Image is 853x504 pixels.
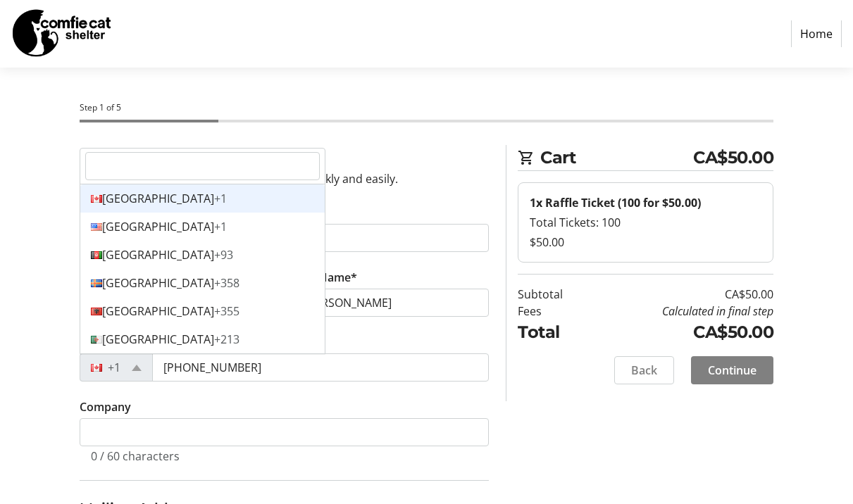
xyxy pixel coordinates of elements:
div: [GEOGRAPHIC_DATA] [80,269,325,297]
div: [GEOGRAPHIC_DATA] [80,184,325,213]
div: Total Tickets: 100 [530,214,761,231]
button: Back [614,356,674,384]
td: Calculated in final step [592,303,773,320]
label: Company [80,398,131,415]
span: +1 [214,219,227,234]
div: [GEOGRAPHIC_DATA] [80,213,325,241]
span: +355 [214,303,239,319]
td: Fees [518,303,592,320]
div: [GEOGRAPHIC_DATA] [80,325,325,353]
input: (506) 234-5678 [152,353,490,382]
td: Total [518,320,592,345]
ng-dropdown-panel: Options list [80,148,325,354]
img: The Comfie Cat Shelter's Logo [11,6,111,62]
span: +1 [214,191,227,206]
button: Continue [691,356,773,384]
strong: 1x Raffle Ticket (100 for $50.00) [530,195,701,210]
h2: Contact Information [80,145,490,170]
span: +93 [214,247,233,263]
td: CA$50.00 [592,286,773,303]
div: [GEOGRAPHIC_DATA] [80,297,325,325]
span: CA$50.00 [693,145,773,170]
span: Continue [708,362,757,379]
a: Home [791,20,842,47]
tr-character-limit: 0 / 60 characters [91,448,180,464]
span: +213 [214,332,239,347]
span: Cart [540,145,693,170]
div: $50.00 [530,234,761,251]
div: [GEOGRAPHIC_DATA] [80,241,325,269]
span: Back [631,362,657,379]
td: CA$50.00 [592,320,773,345]
td: Subtotal [518,286,592,303]
span: +358 [214,275,239,291]
div: Step 1 of 5 [80,101,773,114]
